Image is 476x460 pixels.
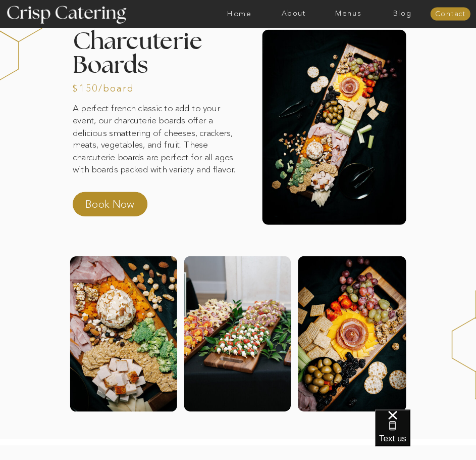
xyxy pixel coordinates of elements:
[431,10,470,18] a: Contact
[375,10,430,18] a: Blog
[73,102,240,185] p: A perfect french classic to add to your event, our charcuterie boards offer a delicious smatterin...
[85,197,155,216] a: Book Now
[321,10,376,18] a: Menus
[73,30,259,51] h2: Charcuterie Boards
[73,83,118,91] h3: $150/board
[375,409,476,460] iframe: podium webchat widget bubble
[212,10,267,18] a: Home
[267,10,321,18] a: About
